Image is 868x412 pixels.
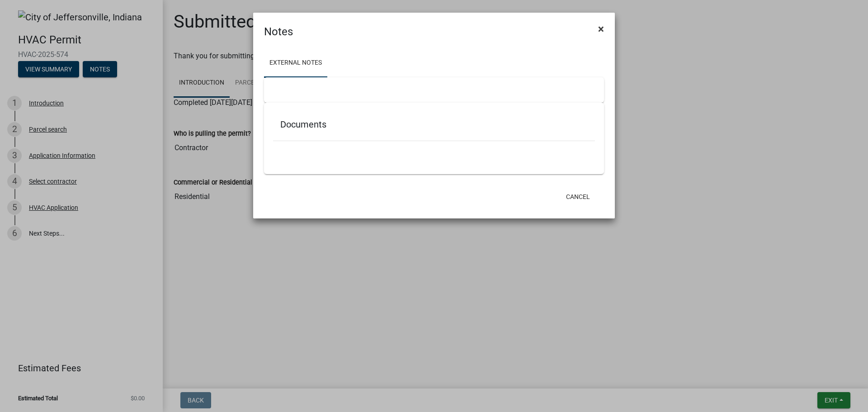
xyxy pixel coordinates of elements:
[598,23,604,35] span: ×
[591,16,611,42] button: Close
[264,49,327,78] a: External Notes
[559,189,597,205] button: Cancel
[280,119,588,130] h5: Documents
[264,24,293,40] h4: Notes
